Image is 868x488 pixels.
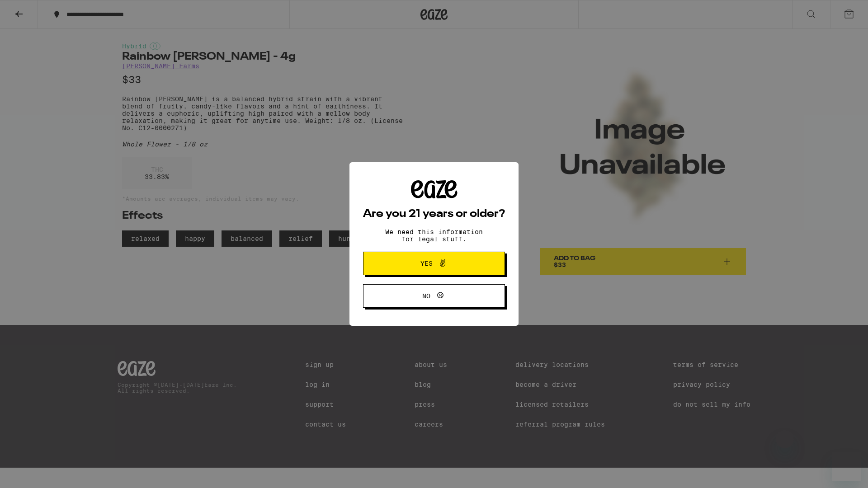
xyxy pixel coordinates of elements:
h2: Are you 21 years or older? [363,209,505,220]
span: Yes [420,260,433,267]
iframe: Close message [776,430,794,448]
button: No [363,284,505,308]
button: Yes [363,252,505,275]
p: We need this information for legal stuff. [377,228,491,243]
span: No [422,293,430,299]
iframe: Button to launch messaging window [832,452,861,481]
